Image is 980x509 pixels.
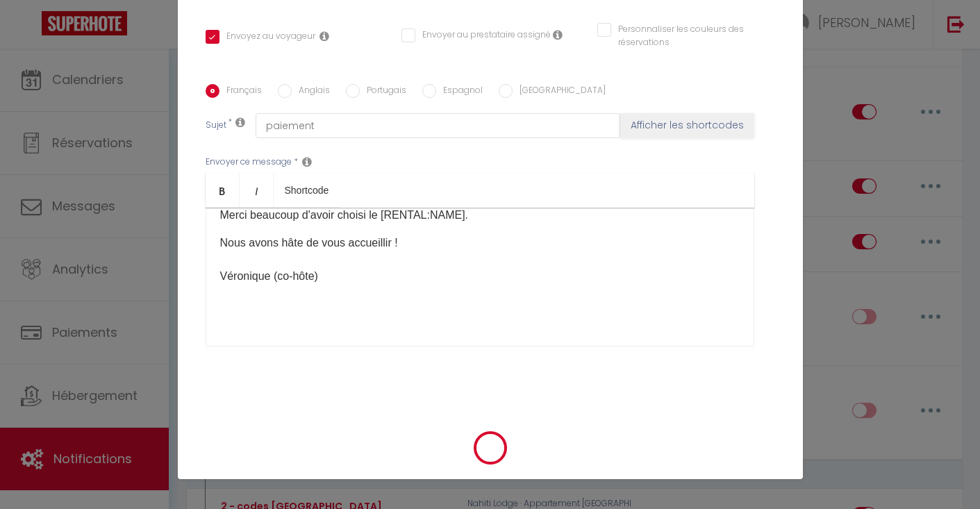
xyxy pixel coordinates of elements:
[206,174,240,207] a: Bold
[513,84,606,99] label: [GEOGRAPHIC_DATA]
[235,117,245,128] i: Subject
[219,30,315,45] label: Envoyez au voyageur
[274,174,340,207] a: Shortcode
[206,208,754,347] div: ​
[206,156,292,169] label: Envoyer ce message
[620,113,754,138] button: Afficher les shortcodes
[206,119,226,133] label: Sujet
[11,6,53,47] button: Ouvrir le widget de chat LiveChat
[220,235,740,301] p: Nous avons hâte de vous accueillir ! Véronique (co-hôte) ​
[240,174,274,207] a: Italic
[292,84,330,99] label: Anglais
[360,84,406,99] label: Portugais
[436,84,483,99] label: Espagnol
[553,29,563,40] i: Envoyer au prestataire si il est assigné
[302,156,312,167] i: Message
[319,31,329,42] i: Envoyer au voyageur
[219,84,262,99] label: Français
